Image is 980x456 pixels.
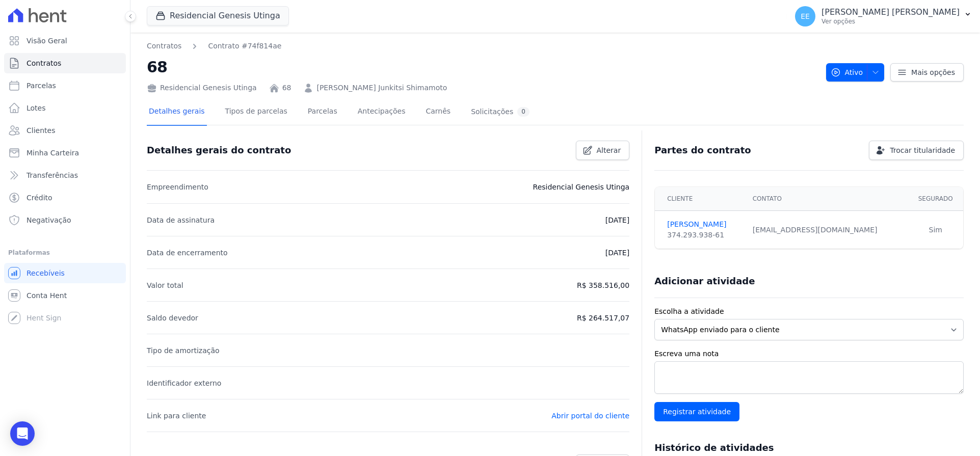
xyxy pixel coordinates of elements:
[27,103,46,113] span: Lotes
[147,99,207,126] a: Detalhes gerais
[747,187,908,211] th: Contato
[654,348,964,359] label: Escreva uma nota
[890,63,964,82] a: Mais opções
[551,412,629,420] a: Abrir portal do cliente
[517,107,529,117] div: 0
[4,53,126,73] a: Contratos
[10,421,35,446] div: Open Intercom Messenger
[282,83,292,93] a: 68
[831,63,863,82] span: Ativo
[667,219,740,230] a: [PERSON_NAME]
[654,306,964,317] label: Escolha a atividade
[753,225,902,235] div: [EMAIL_ADDRESS][DOMAIN_NAME]
[655,187,747,211] th: Cliente
[4,143,126,163] a: Minha Carteira
[27,36,67,46] span: Visão Geral
[8,247,122,259] div: Plataformas
[822,17,960,25] p: Ver opções
[27,193,52,203] span: Crédito
[869,141,964,160] a: Trocar titularidade
[147,41,818,51] nav: Breadcrumb
[147,312,198,324] p: Saldo devedor
[911,67,955,77] span: Mais opções
[605,247,629,259] p: [DATE]
[147,144,291,156] h3: Detalhes gerais do contrato
[605,214,629,226] p: [DATE]
[208,41,281,51] a: Contrato #74f814ae
[27,215,71,225] span: Negativação
[27,290,67,301] span: Conta Hent
[147,279,183,291] p: Valor total
[667,230,740,240] div: 374.293.938-61
[787,2,980,31] button: EE [PERSON_NAME] [PERSON_NAME] Ver opções
[223,99,289,126] a: Tipos de parcelas
[147,41,181,51] a: Contratos
[4,31,126,51] a: Visão Geral
[423,99,453,126] a: Carnês
[4,187,126,208] a: Crédito
[147,41,281,51] nav: Breadcrumb
[890,145,955,155] span: Trocar titularidade
[306,99,339,126] a: Parcelas
[469,99,532,126] a: Solicitações0
[576,141,630,160] a: Alterar
[4,165,126,185] a: Transferências
[147,377,221,389] p: Identificador externo
[147,410,206,422] p: Link para cliente
[147,56,818,78] h2: 68
[27,268,65,278] span: Recebíveis
[316,83,447,93] a: [PERSON_NAME] Junkitsi Shimamoto
[4,285,126,306] a: Conta Hent
[4,263,126,283] a: Recebíveis
[826,63,885,82] button: Ativo
[908,211,964,249] td: Sim
[356,99,408,126] a: Antecipações
[654,144,751,156] h3: Partes do contrato
[654,442,774,454] h3: Histórico de atividades
[27,148,79,158] span: Minha Carteira
[801,13,810,20] span: EE
[4,98,126,118] a: Lotes
[147,6,289,25] button: Residencial Genesis Utinga
[654,402,739,421] input: Registrar atividade
[4,75,126,96] a: Parcelas
[577,312,629,324] p: R$ 264.517,07
[27,81,56,91] span: Parcelas
[147,83,257,93] div: Residencial Genesis Utinga
[4,120,126,141] a: Clientes
[908,187,964,211] th: Segurado
[654,275,755,287] h3: Adicionar atividade
[471,107,529,117] div: Solicitações
[147,181,208,193] p: Empreendimento
[27,58,61,68] span: Contratos
[533,181,630,193] p: Residencial Genesis Utinga
[822,7,960,17] p: [PERSON_NAME] [PERSON_NAME]
[147,214,215,226] p: Data de assinatura
[147,344,220,357] p: Tipo de amortização
[597,145,621,155] span: Alterar
[4,210,126,230] a: Negativação
[27,170,78,180] span: Transferências
[577,279,629,291] p: R$ 358.516,00
[27,125,55,136] span: Clientes
[147,247,228,259] p: Data de encerramento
